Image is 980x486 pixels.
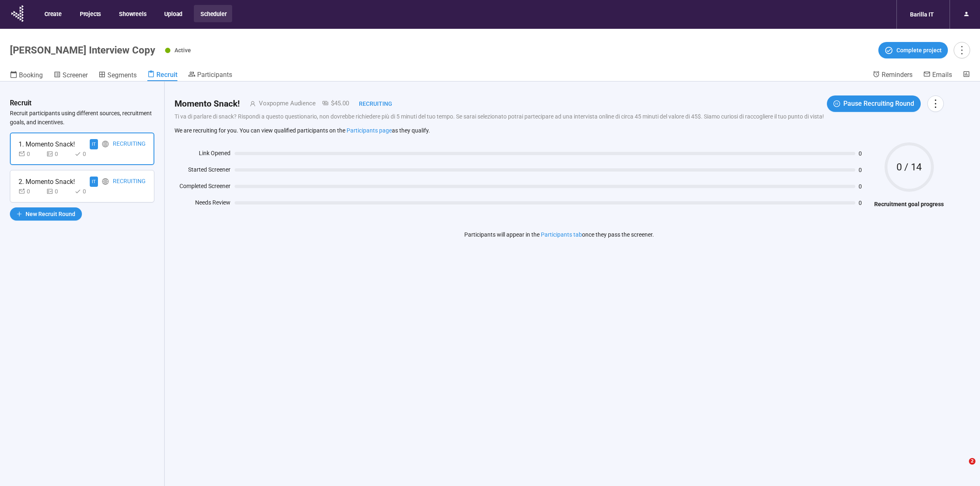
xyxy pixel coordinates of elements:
[175,198,230,210] div: Needs Review
[833,100,840,107] span: pause-circle
[73,5,107,22] button: Projects
[54,70,88,81] a: Screener
[859,167,870,173] span: 0
[10,44,155,56] h1: [PERSON_NAME] Interview Copy
[873,70,912,80] a: Reminders
[827,95,921,112] button: pause-circlePause Recruiting Round
[927,95,944,112] button: more
[10,98,32,109] h3: Recruit
[885,162,934,172] span: 0 / 14
[19,71,43,79] span: Booking
[175,127,944,134] p: We are recruiting for you. You can view qualified participants on the as they qualify.
[19,139,75,149] div: 1. Momento Snack!
[464,230,654,239] p: Participants will appear in the once they pass the screener.
[16,211,22,217] span: plus
[256,99,316,109] div: Voxpopme Audience
[874,200,944,209] h4: Recruitment goal progress
[316,99,349,109] div: $45.00
[954,42,970,58] button: more
[26,209,75,219] span: New Recruit Round
[175,97,240,111] h2: Momento Snack!
[969,458,975,465] span: 2
[19,187,43,196] div: 0
[859,184,870,189] span: 0
[952,458,972,478] iframe: Intercom live chat
[112,5,152,22] button: Showreels
[905,7,939,22] div: Barilla IT
[930,98,941,109] span: more
[113,139,146,149] div: Recruiting
[194,5,232,22] button: Scheduler
[859,200,870,206] span: 0
[19,149,43,158] div: 0
[175,181,230,194] div: Completed Screener
[74,187,99,196] div: 0
[923,70,952,80] a: Emails
[541,231,582,238] a: Participants tab
[113,177,146,187] div: Recruiting
[90,177,98,187] div: IT
[10,207,82,221] button: plusNew Recruit Round
[349,99,392,108] div: Recruiting
[63,71,88,79] span: Screener
[347,127,392,134] a: Participants page
[175,47,191,53] span: Active
[90,139,98,149] div: IT
[107,71,137,79] span: Segments
[882,71,912,79] span: Reminders
[156,71,177,79] span: Recruit
[956,44,967,56] span: more
[843,98,914,109] span: Pause Recruiting Round
[74,149,99,158] div: 0
[175,112,944,121] p: Ti va di parlare di snack? Rispondi a questo questionario, non dovrebbe richiedere più di 5 minut...
[197,71,232,79] span: Participants
[896,46,942,55] span: Complete project
[102,178,109,185] span: global
[147,70,177,81] a: Recruit
[38,5,68,22] button: Create
[102,141,109,147] span: global
[158,5,188,22] button: Upload
[932,71,952,79] span: Emails
[19,177,75,187] div: 2. Momento Snack!
[859,151,870,156] span: 0
[175,149,230,161] div: Link Opened
[47,149,71,158] div: 0
[878,42,948,58] button: Complete project
[10,109,154,127] p: Recruit participants using different sources, recruitment goals, and incentives.
[175,165,230,177] div: Started Screener
[240,101,256,107] span: user
[98,70,137,81] a: Segments
[10,70,43,81] a: Booking
[47,187,71,196] div: 0
[188,70,232,80] a: Participants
